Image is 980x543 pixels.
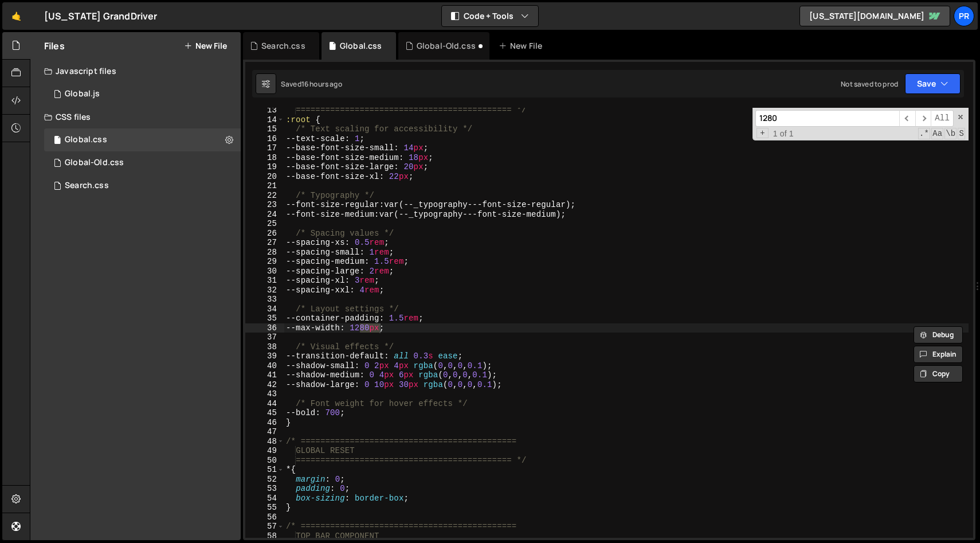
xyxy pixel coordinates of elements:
[245,494,284,503] div: 54
[245,456,284,466] div: 50
[245,475,284,485] div: 52
[245,229,284,239] div: 26
[245,153,284,163] div: 18
[245,333,284,342] div: 37
[245,427,284,437] div: 47
[44,9,158,23] div: [US_STATE] GrandDriver
[245,522,284,532] div: 57
[245,200,284,210] div: 23
[914,326,963,343] button: Debug
[44,128,241,151] div: 16777/46651.css
[914,346,963,363] button: Explain
[931,110,954,127] span: Alt-Enter
[245,143,284,153] div: 17
[245,323,284,333] div: 36
[756,128,769,139] span: Toggle Replace mode
[499,40,547,52] div: New File
[914,365,963,382] button: Copy
[245,314,284,323] div: 35
[245,106,284,115] div: 13
[245,276,284,286] div: 31
[245,342,284,352] div: 38
[340,40,382,52] div: Global.css
[44,151,241,174] div: 16777/45852.css
[245,418,284,428] div: 46
[899,110,915,127] span: ​
[905,73,961,94] button: Save
[261,40,305,52] div: Search.css
[245,361,284,371] div: 40
[281,79,342,89] div: Saved
[65,158,124,168] div: Global-Old.css
[245,351,284,361] div: 39
[245,191,284,201] div: 22
[755,110,899,127] input: Search for
[958,128,965,139] span: Search In Selection
[245,257,284,267] div: 29
[245,124,284,134] div: 15
[245,437,284,447] div: 48
[301,79,342,89] div: 16 hours ago
[944,128,957,139] span: Whole Word Search
[918,128,930,139] span: RegExp Search
[245,465,284,475] div: 51
[417,40,476,52] div: Global-Old.css
[245,399,284,409] div: 44
[915,110,931,127] span: ​
[65,135,107,145] div: Global.css
[245,248,284,257] div: 28
[245,380,284,390] div: 42
[841,79,898,89] div: Not saved to prod
[44,83,241,106] div: 16777/45843.js
[65,89,100,99] div: Global.js
[44,174,241,197] div: 16777/46659.css
[245,238,284,248] div: 27
[442,6,538,26] button: Code + Tools
[184,41,227,50] button: New File
[245,219,284,229] div: 25
[245,172,284,182] div: 20
[769,129,798,139] span: 1 of 1
[245,304,284,314] div: 34
[30,60,241,83] div: Javascript files
[245,370,284,380] div: 41
[2,2,30,30] a: 🤙
[30,106,241,128] div: CSS files
[44,40,65,52] h2: Files
[245,210,284,220] div: 24
[245,115,284,125] div: 14
[245,513,284,522] div: 56
[65,181,109,191] div: Search.css
[245,408,284,418] div: 45
[245,484,284,494] div: 53
[245,286,284,295] div: 32
[245,162,284,172] div: 19
[245,389,284,399] div: 43
[245,134,284,144] div: 16
[245,446,284,456] div: 49
[245,267,284,276] div: 30
[799,6,950,26] a: [US_STATE][DOMAIN_NAME]
[931,128,943,139] span: CaseSensitive Search
[245,532,284,541] div: 58
[954,6,974,26] a: PR
[245,503,284,513] div: 55
[245,295,284,304] div: 33
[245,181,284,191] div: 21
